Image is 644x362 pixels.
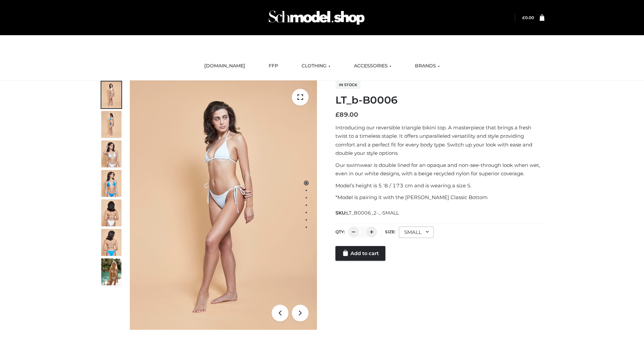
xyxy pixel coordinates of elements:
a: FFP [264,59,283,73]
img: ArielClassicBikiniTop_CloudNine_AzureSky_OW114ECO_1-scaled.jpg [101,81,121,108]
a: ACCESSORIES [349,59,396,73]
a: Add to cart [335,246,385,261]
span: In stock [335,81,361,89]
span: LT_B0006_2-_-SMALL [346,210,399,216]
img: ArielClassicBikiniTop_CloudNine_AzureSky_OW114ECO_8-scaled.jpg [101,229,121,256]
span: SKU: [335,209,399,217]
label: QTY: [335,229,345,234]
span: £ [335,111,339,118]
img: ArielClassicBikiniTop_CloudNine_AzureSky_OW114ECO_7-scaled.jpg [101,199,121,226]
span: £ [522,15,525,20]
label: Size: [385,229,395,234]
img: Arieltop_CloudNine_AzureSky2.jpg [101,258,121,285]
p: Model’s height is 5 ‘8 / 173 cm and is wearing a size S. [335,181,544,190]
a: [DOMAIN_NAME] [199,59,250,73]
p: Introducing our reversible triangle bikini top. A masterpiece that brings a fresh twist to a time... [335,123,544,158]
img: ArielClassicBikiniTop_CloudNine_AzureSky_OW114ECO_2-scaled.jpg [101,111,121,138]
p: *Model is pairing it with the [PERSON_NAME] Classic Bottom [335,193,544,202]
a: BRANDS [410,59,445,73]
p: Our swimwear is double lined for an opaque and non-see-through look when wet, even in our white d... [335,161,544,178]
a: CLOTHING [297,59,335,73]
img: ArielClassicBikiniTop_CloudNine_AzureSky_OW114ECO_3-scaled.jpg [101,140,121,167]
img: ArielClassicBikiniTop_CloudNine_AzureSky_OW114ECO_4-scaled.jpg [101,170,121,197]
img: Schmodel Admin 964 [266,4,367,31]
bdi: 89.00 [335,111,358,118]
img: ArielClassicBikiniTop_CloudNine_AzureSky_OW114ECO_1 [130,80,317,330]
a: £0.00 [522,15,534,20]
div: SMALL [399,227,434,238]
bdi: 0.00 [522,15,534,20]
h1: LT_b-B0006 [335,94,544,106]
